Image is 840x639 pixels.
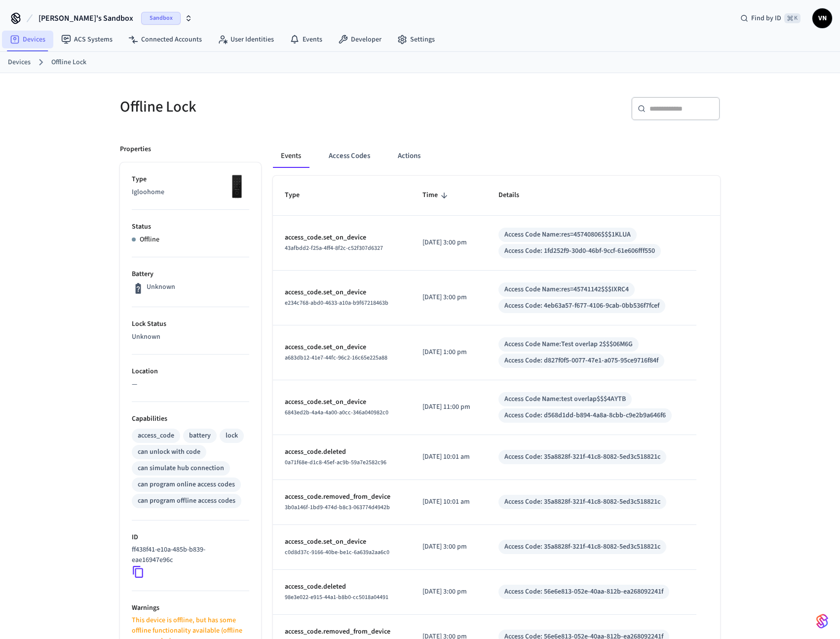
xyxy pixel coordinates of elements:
[132,319,249,329] p: Lock Status
[132,187,249,198] p: Igloohome
[422,292,475,303] p: [DATE] 3:00 pm
[504,542,660,552] div: Access Code: 35a8828f-321f-41c8-8082-5ed3c518821c
[422,542,475,552] p: [DATE] 3:00 pm
[132,222,249,232] p: Status
[504,452,660,462] div: Access Code: 35a8828f-321f-41c8-8082-5ed3c518821c
[285,447,399,457] p: access_code.deleted
[390,144,428,168] button: Actions
[285,397,399,407] p: access_code.set_on_device
[422,587,475,597] p: [DATE] 3:00 pm
[285,354,387,362] span: a683db12-41e7-44fc-96c2-16c65e225a88
[273,144,720,168] div: ant example
[422,497,475,507] p: [DATE] 10:01 am
[138,431,174,441] div: access_code
[8,57,31,68] a: Devices
[504,356,658,366] div: Access Code: d827f0f5-0077-47e1-a075-95ce9716f84f
[422,402,475,412] p: [DATE] 11:00 pm
[285,593,388,601] span: 98e3e022-e915-44a1-b8b0-cc5018a04491
[285,492,399,502] p: access_code.removed_from_device
[132,174,249,185] p: Type
[816,613,828,629] img: SeamLogoGradient.69752ec5.svg
[285,537,399,547] p: access_code.set_on_device
[504,230,631,240] div: Access Code Name: res=45740806$$$1KLUA
[285,244,383,252] span: 43afbdd2-f25a-4ff4-8f2c-c52f307d6327
[282,31,330,48] a: Events
[38,12,133,24] span: [PERSON_NAME]'s Sandbox
[120,31,210,48] a: Connected Accounts
[210,31,282,48] a: User Identities
[132,366,249,377] p: Location
[285,582,399,592] p: access_code.deleted
[132,269,249,280] p: Battery
[147,282,175,292] p: Unknown
[321,144,378,168] button: Access Codes
[812,8,832,28] button: VN
[226,431,238,441] div: lock
[225,174,249,199] img: igloohome_deadbolt_2s
[285,188,312,203] span: Type
[120,97,414,117] h5: Offline Lock
[120,144,151,155] p: Properties
[330,31,389,48] a: Developer
[422,188,451,203] span: Time
[132,603,249,613] p: Warnings
[285,287,399,298] p: access_code.set_on_device
[51,57,86,68] a: Offline Lock
[732,9,808,27] div: Find by ID⌘ K
[138,479,235,490] div: can program online access codes
[498,188,532,203] span: Details
[389,31,443,48] a: Settings
[504,497,660,507] div: Access Code: 35a8828f-321f-41c8-8082-5ed3c518821c
[504,587,663,597] div: Access Code: 56e6e813-052e-40aa-812b-ea268092241f
[132,414,249,424] p: Capabilities
[504,410,666,421] div: Access Code: d568d1dd-b894-4a8a-8cbb-c9e2b9a646f6
[422,452,475,462] p: [DATE] 10:01 am
[273,144,309,168] button: Events
[504,394,626,404] div: Access Code Name: test overlap$$$4AYTB
[504,246,655,256] div: Access Code: 1fd252f9-30d0-46bf-9ccf-61e606fff550
[285,233,399,243] p: access_code.set_on_device
[138,463,224,474] div: can simulate hub connection
[132,532,249,543] p: ID
[285,627,399,637] p: access_code.removed_from_device
[784,13,801,23] span: ⌘ K
[189,431,211,441] div: battery
[751,13,781,23] span: Find by ID
[504,284,629,295] div: Access Code Name: res=45741142$$$IXRC4
[285,408,388,417] span: 6843ed2b-4a4a-4a00-a0cc-346a040982c0
[285,548,389,557] span: c0d8d37c-9166-40be-be1c-6a639a2aa6c0
[140,235,159,245] p: Offline
[504,339,633,350] div: Access Code Name: Test overlap 2$$$06M6G
[132,379,249,390] p: —
[138,447,200,457] div: can unlock with code
[141,12,181,25] span: Sandbox
[132,332,249,342] p: Unknown
[504,301,659,311] div: Access Code: 4eb63a57-f677-4106-9cab-0bb536f7fcef
[138,496,235,506] div: can program offline access codes
[285,299,388,307] span: e234c768-abd0-4633-a10a-b9f67218463b
[285,342,399,353] p: access_code.set_on_device
[422,347,475,358] p: [DATE] 1:00 pm
[53,31,120,48] a: ACS Systems
[813,9,831,27] span: VN
[132,545,245,565] p: ff438f41-e10a-485b-b839-eae16947e96c
[2,31,53,48] a: Devices
[422,238,475,248] p: [DATE] 3:00 pm
[285,458,386,467] span: 0a71f68e-d1c8-45ef-ac9b-59a7e2582c96
[285,503,390,512] span: 3b0a146f-1bd9-474d-b8c3-063774d4942b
